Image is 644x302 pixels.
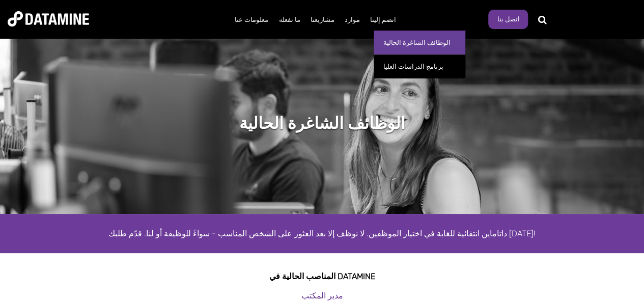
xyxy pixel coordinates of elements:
[269,271,375,281] font: المناصب الحالية في datamine
[301,291,343,300] a: مدير المكتب
[108,229,536,238] font: داتاماين انتقائية للغاية في اختيار الموظفين. لا نوظف إلا بعد العثور على الشخص المناسب - سواءً للو...
[310,16,334,23] font: مشاريعنا
[383,39,450,46] font: الوظائف الشاغرة الحالية
[239,114,405,133] font: الوظائف الشاغرة الحالية
[370,16,396,23] font: انضم إلينا
[8,11,89,26] img: داتا مين
[497,15,519,23] font: اتصل بنا
[235,16,268,23] font: معلومات عنا
[344,16,359,23] font: موارد
[383,63,443,70] font: برنامج الدراسات العليا
[278,16,300,23] font: ما نفعله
